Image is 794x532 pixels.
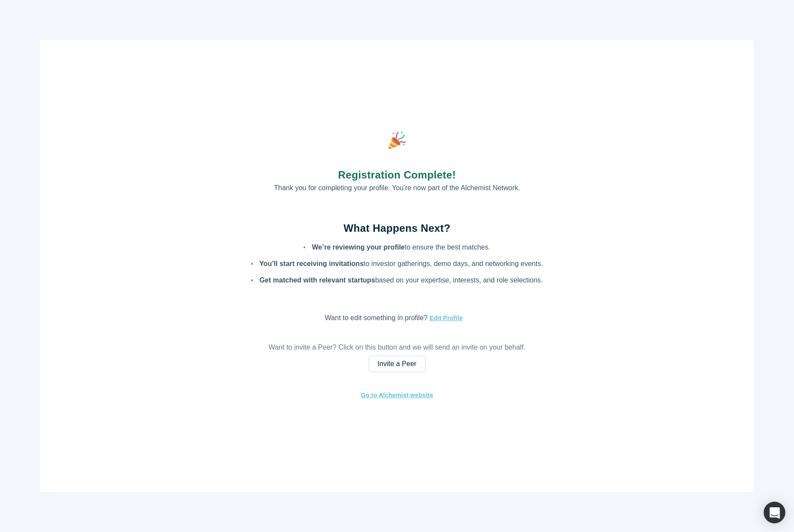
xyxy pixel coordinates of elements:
[312,243,405,251] strong: We’re reviewing your profile
[259,260,543,267] p: to investor gatherings, demo days, and networking events.
[259,276,543,284] p: based on your expertise, interests, and role selections.
[259,276,375,284] strong: Get matched with relevant startups
[428,313,463,323] button: Edit Profile
[251,221,543,236] h2: What Happens Next?
[369,356,426,372] a: Invite a Peer
[268,342,526,353] p: Want to invite a Peer? Click on this button and we will send an invite on your behalf.
[259,260,364,267] strong: You’ll start receiving invitations
[360,390,434,400] a: Go to Alchemist website
[389,132,406,149] img: party popper
[274,167,520,183] h1: Registration Complete!
[325,313,469,324] p: Want to edit something in profile?
[274,183,520,193] p: Thank you for completing your profile. You’re now part of the Alchemist Network.
[312,243,490,251] p: to ensure the best matches.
